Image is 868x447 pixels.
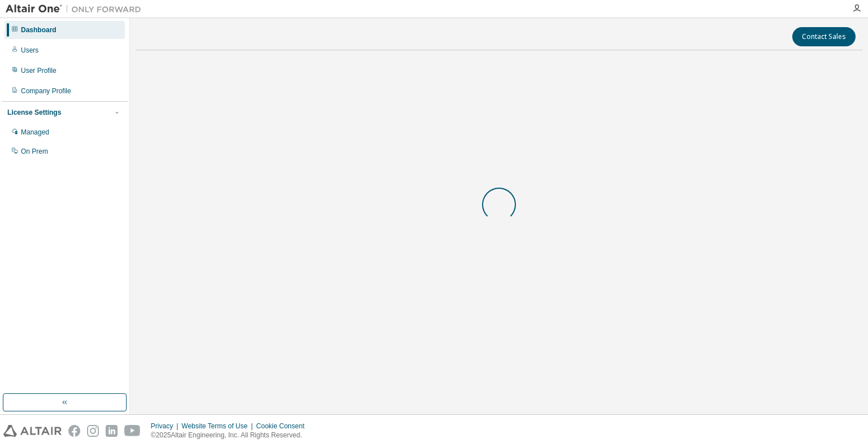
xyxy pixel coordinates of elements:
img: Altair One [6,3,147,15]
div: Website Terms of Use [181,422,256,431]
div: User Profile [21,66,57,75]
div: On Prem [21,147,48,156]
img: instagram.svg [87,425,99,437]
div: Managed [21,128,49,137]
img: altair_logo.svg [3,425,62,437]
img: facebook.svg [68,425,80,437]
img: linkedin.svg [106,425,118,437]
div: Cookie Consent [256,422,311,431]
div: License Settings [7,108,61,117]
button: Contact Sales [792,27,856,46]
div: Company Profile [21,86,71,96]
div: Privacy [151,422,181,431]
div: Dashboard [21,25,57,34]
img: youtube.svg [124,425,141,437]
p: © 2025 Altair Engineering, Inc. All Rights Reserved. [151,431,311,440]
div: Users [21,46,38,55]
